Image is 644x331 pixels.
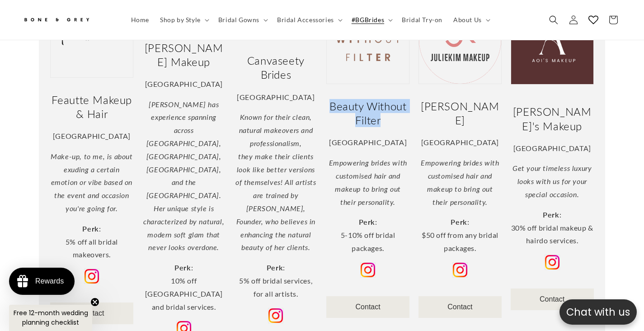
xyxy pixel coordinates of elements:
[277,16,334,24] span: Bridal Accessories
[235,54,318,82] h2: Canvaseety Brides
[421,158,499,206] i: Empowering brides with customised hair and makeup to bring out their personality.
[14,308,88,327] span: Free 12-month wedding planning checklist
[218,16,259,24] span: Bridal Gowns
[360,262,376,278] img: Instagram | Bone and Grey Bridal
[327,137,410,150] p: [GEOGRAPHIC_DATA]
[235,261,318,300] p: : 5% off bridal services, for all artists.
[327,296,410,318] button: Contact
[50,93,133,121] h2: Feautte Makeup & Hair
[143,100,224,252] i: [PERSON_NAME] has experience spanning across [GEOGRAPHIC_DATA], [GEOGRAPHIC_DATA], [GEOGRAPHIC_DA...
[544,10,564,30] summary: Search
[352,16,384,24] span: #BGBrides
[512,164,592,199] i: Get your timeless luxury looks with us for your special occasion.
[19,9,117,31] a: Bone and Grey Bridal
[545,255,560,270] img: Instagram | Bone and Grey Bridal
[511,105,594,133] h2: [PERSON_NAME]'s Makeup
[418,216,502,255] p: : $50 off from any bridal packages.
[559,304,637,320] p: Chat with us
[511,1,594,85] img: Aoi Makeup | Bone and Grey Bridal Makeup & Hair Partners in Asia
[543,210,559,219] b: Perk
[268,308,284,323] img: Instagram | Bone and Grey Bridal
[84,269,99,284] img: Instagram | Bone and Grey Bridal
[559,299,637,325] button: Open chatbox
[50,222,133,261] p: : 5% off all bridal makeovers.
[327,99,410,127] h2: Beauty Without Filter
[235,113,316,252] i: Known for their clean, natural makeovers and professionalism, they make their clients look like b...
[346,10,396,29] summary: #BGBrides
[50,303,133,324] button: Contact
[142,41,226,69] h2: [PERSON_NAME] Makeup
[329,158,407,206] i: Empowering brides with customised hair and makeup to bring out their personality.
[51,152,132,213] i: Make-up, to me, is about exuding a certain emotion or vibe based on the event and occasion you're...
[451,218,467,227] b: Perk
[267,263,283,272] b: Perk
[402,16,442,24] span: Bridal Try-on
[9,305,92,331] div: Free 12-month wedding planning checklistClose teaser
[511,208,594,247] p: : 30% off bridal makeup & hairdo services.
[452,262,468,278] img: Instagram | Bone and Grey Bridal
[126,10,155,29] a: Home
[511,142,594,155] p: [GEOGRAPHIC_DATA]
[23,13,90,28] img: Bone and Grey Bridal
[50,130,133,143] p: [GEOGRAPHIC_DATA]
[448,10,494,29] summary: About Us
[155,10,213,29] summary: Shop by Style
[327,216,410,255] p: : 5-10% off bridal packages.
[142,261,226,313] p: : 10% off [GEOGRAPHIC_DATA] and bridal services.
[235,91,318,104] p: [GEOGRAPHIC_DATA]
[83,224,99,233] b: Perk
[418,296,502,318] button: Contact
[160,16,201,24] span: Shop by Style
[453,16,482,24] span: About Us
[356,303,381,311] a: Contact
[396,10,448,29] a: Bridal Try-on
[359,218,375,227] b: Perk
[448,303,473,311] a: Contact
[418,99,502,127] h2: [PERSON_NAME]
[90,298,99,307] button: Close teaser
[272,10,346,29] summary: Bridal Accessories
[142,78,226,91] p: [GEOGRAPHIC_DATA]
[131,16,149,24] span: Home
[213,10,272,29] summary: Bridal Gowns
[540,295,564,303] a: Contact
[418,137,502,150] p: [GEOGRAPHIC_DATA]
[174,263,191,272] b: Perk
[511,288,594,310] button: Contact
[35,277,64,285] div: Rewards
